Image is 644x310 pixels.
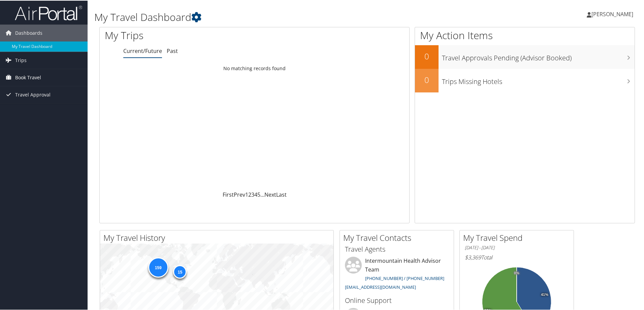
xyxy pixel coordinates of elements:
[342,256,452,292] li: Intermountain Health Advisor Team
[260,190,264,198] span: …
[465,253,569,260] h6: Total
[415,50,439,61] h2: 0
[345,295,449,305] h3: Online Support
[463,231,574,243] h2: My Travel Spend
[345,244,449,253] h3: Travel Agents
[234,190,245,198] a: Prev
[415,74,439,85] h2: 0
[103,231,333,243] h2: My Travel History
[345,283,416,289] a: [EMAIL_ADDRESS][DOMAIN_NAME]
[173,264,187,278] div: 15
[276,190,287,198] a: Last
[365,275,444,281] a: [PHONE_NUMBER] / [PHONE_NUMBER]
[442,73,635,86] h3: Trips Missing Hotels
[415,28,635,42] h1: My Action Items
[541,292,548,296] tspan: 41%
[100,62,409,74] td: No matching records found
[105,28,275,42] h1: My Trips
[245,190,248,198] a: 1
[123,47,162,54] a: Current/Future
[15,4,82,20] img: airportal-logo.png
[15,86,51,103] span: Travel Approval
[257,190,260,198] a: 5
[587,3,640,24] a: [PERSON_NAME]
[465,244,569,250] h6: [DATE] - [DATE]
[264,190,276,198] a: Next
[514,271,519,275] tspan: 0%
[15,24,42,41] span: Dashboards
[442,49,635,62] h3: Travel Approvals Pending (Advisor Booked)
[223,190,234,198] a: First
[148,257,168,277] div: 159
[15,51,27,68] span: Trips
[248,190,251,198] a: 2
[15,68,41,85] span: Book Travel
[251,190,254,198] a: 3
[591,10,633,17] span: [PERSON_NAME]
[167,47,178,54] a: Past
[415,45,635,68] a: 0Travel Approvals Pending (Advisor Booked)
[415,68,635,92] a: 0Trips Missing Hotels
[94,9,458,24] h1: My Travel Dashboard
[254,190,257,198] a: 4
[343,231,454,243] h2: My Travel Contacts
[465,253,481,260] span: $3,369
